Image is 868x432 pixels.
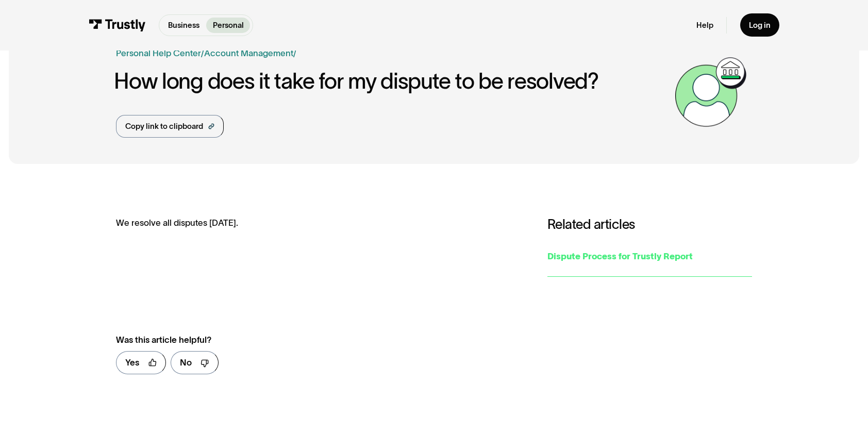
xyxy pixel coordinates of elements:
[168,20,199,31] p: Business
[547,237,752,277] a: Dispute Process for Trustly Report
[116,115,224,137] a: Copy link to clipboard
[171,351,219,374] a: No
[201,47,204,60] div: /
[89,19,146,31] img: Trustly Logo
[206,18,251,34] a: Personal
[180,356,192,370] div: No
[696,20,713,30] a: Help
[116,351,166,374] a: Yes
[547,217,752,232] h3: Related articles
[116,217,525,230] div: We resolve all disputes [DATE].
[749,20,771,30] div: Log in
[116,334,502,347] div: Was this article helpful?
[125,121,203,132] div: Copy link to clipboard
[293,47,296,60] div: /
[740,13,779,37] a: Log in
[116,47,201,60] a: Personal Help Center
[547,250,752,263] div: Dispute Process for Trustly Report
[114,69,670,93] h1: How long does it take for my dispute to be resolved?
[204,48,293,58] a: Account Management
[213,20,244,31] p: Personal
[125,356,139,370] div: Yes
[161,18,206,34] a: Business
